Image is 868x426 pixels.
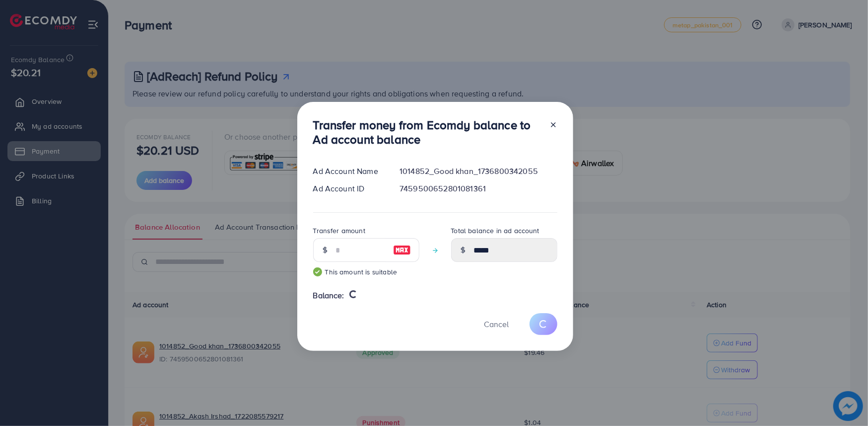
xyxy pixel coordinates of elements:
h3: Transfer money from Ecomdy balance to Ad account balance [313,118,541,147]
small: This amount is suitable [313,267,419,277]
img: guide [313,267,322,276]
span: Cancel [484,319,509,330]
img: image [393,244,411,256]
label: Total balance in ad account [451,226,539,236]
div: 7459500652801081361 [392,183,565,194]
button: Cancel [472,313,522,335]
label: Transfer amount [313,226,365,236]
span: Balance: [313,290,344,301]
div: 1014852_Good khan_1736800342055 [392,166,565,177]
div: Ad Account ID [305,183,392,194]
div: Ad Account Name [305,166,392,177]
